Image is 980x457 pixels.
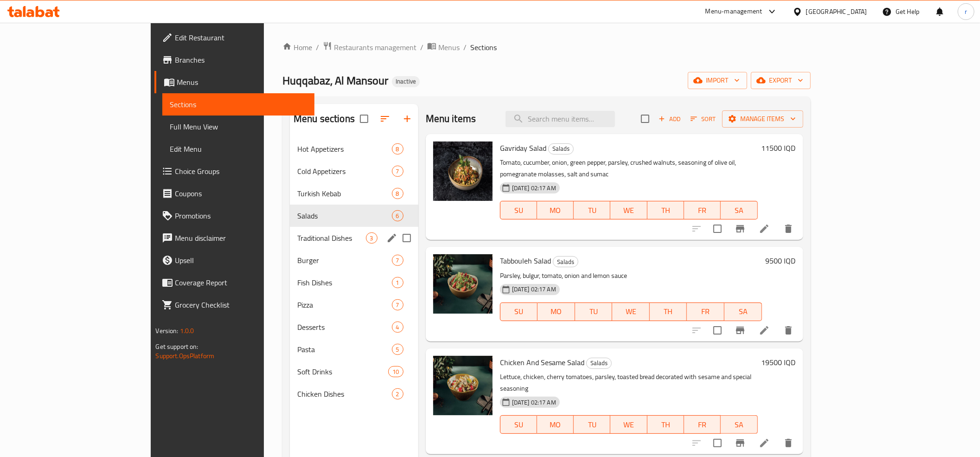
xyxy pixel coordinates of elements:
[577,204,607,217] span: TU
[541,418,570,431] span: MO
[154,49,314,71] a: Branches
[162,116,314,138] a: Full Menu View
[508,184,560,193] span: [DATE] 02:17 AM
[392,166,404,177] div: items
[965,6,967,17] span: r
[724,303,762,321] button: SA
[420,42,423,53] li: /
[438,42,460,53] span: Menus
[433,142,493,201] img: Gavriday Salad
[653,305,684,318] span: TH
[154,249,314,271] a: Upsell
[297,188,391,199] span: Turkish Kebab
[427,41,460,53] a: Menus
[537,201,574,219] button: MO
[290,360,418,383] div: Soft Drinks10
[282,41,810,53] nav: breadcrumb
[392,167,403,176] span: 7
[392,323,403,332] span: 4
[154,71,314,93] a: Menus
[549,143,573,154] span: Salads
[777,218,800,240] button: delete
[579,305,609,318] span: TU
[724,204,754,217] span: SA
[655,112,685,126] button: Add
[655,112,685,126] span: Add item
[688,418,717,431] span: FR
[392,188,404,199] div: items
[688,112,718,126] button: Sort
[729,319,751,341] button: Branch-specific-item
[175,232,307,244] span: Menu disclaimer
[504,305,534,318] span: SU
[175,166,307,177] span: Choice Groups
[392,210,404,221] div: items
[506,111,615,127] input: search
[155,325,178,337] span: Version:
[366,234,377,243] span: 3
[500,355,584,369] span: Chicken And Sesame Salad
[154,227,314,249] a: Menu disclaimer
[374,108,396,130] span: Sort sections
[290,227,418,249] div: Traditional Dishes3edit
[180,325,194,337] span: 1.0.0
[500,141,546,155] span: Gavriday Salad
[154,271,314,294] a: Coverage Report
[290,249,418,271] div: Burger7
[170,121,307,132] span: Full Menu View
[508,285,560,294] span: [DATE] 02:17 AM
[162,93,314,116] a: Sections
[647,415,684,434] button: TH
[500,157,758,180] p: Tomato, cucumber, onion, green pepper, parsley, crushed walnuts, seasoning of olive oil, pomegran...
[392,212,403,220] span: 6
[297,388,391,399] span: Chicken Dishes
[392,145,403,154] span: 8
[175,299,307,310] span: Grocery Checklist
[504,418,533,431] span: SU
[297,299,391,310] span: Pizza
[290,134,418,409] nav: Menu sections
[574,201,610,219] button: TU
[614,418,643,431] span: WE
[175,54,307,65] span: Branches
[316,42,319,53] li: /
[426,112,476,126] h2: Menu items
[651,204,680,217] span: TH
[294,112,355,126] h2: Menu sections
[647,201,684,219] button: TH
[806,6,867,17] div: [GEOGRAPHIC_DATA]
[392,189,403,198] span: 8
[297,255,391,266] span: Burger
[730,113,796,125] span: Manage items
[290,160,418,182] div: Cold Appetizers7
[177,77,307,88] span: Menus
[684,415,721,434] button: FR
[691,305,721,318] span: FR
[297,277,391,288] div: Fish Dishes
[154,294,314,316] a: Grocery Checklist
[650,303,687,321] button: TH
[708,321,727,340] span: Select to update
[766,254,796,267] h6: 9500 IQD
[366,232,378,244] div: items
[500,254,551,268] span: Tabbouleh Salad
[396,108,418,130] button: Add section
[297,366,388,377] div: Soft Drinks
[470,42,497,53] span: Sections
[537,415,574,434] button: MO
[575,303,613,321] button: TU
[759,325,770,336] a: Edit menu item
[541,204,570,217] span: MO
[392,345,403,354] span: 5
[297,232,365,244] span: Traditional Dishes
[724,418,754,431] span: SA
[392,390,403,399] span: 2
[751,72,811,89] button: export
[290,138,418,160] div: Hot Appetizers8
[500,270,762,282] p: Parsley, bulgur, tomato, onion and lemon sauce
[297,322,391,333] span: Desserts
[297,166,391,177] span: Cold Appetizers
